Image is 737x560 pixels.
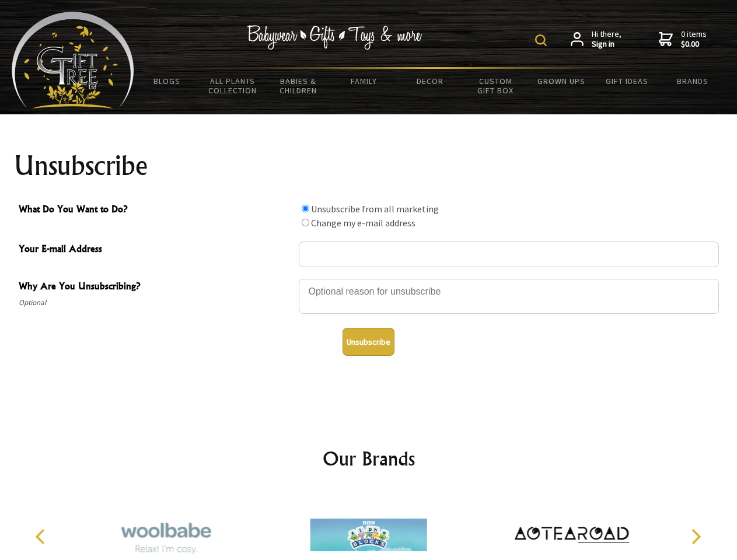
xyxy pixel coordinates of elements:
[299,279,719,314] textarea: Why Are You Unsubscribing?
[19,279,293,296] span: Why Are You Unsubscribing?
[683,524,708,549] button: Next
[299,242,719,267] input: Your E-mail Address
[681,29,707,50] span: 0 items
[463,69,529,103] a: Custom Gift Box
[29,524,55,549] button: Previous
[19,202,293,219] span: What Do You Want to Do?
[571,29,621,50] a: Hi there,Sign in
[594,69,660,93] a: Gift Ideas
[14,152,724,180] h1: Unsubscribe
[535,34,547,46] img: product search
[311,203,439,215] label: Unsubscribe from all marketing
[19,242,293,258] span: Your E-mail Address
[134,69,200,93] a: BLOGS
[681,39,707,50] strong: $0.00
[331,69,397,93] a: Family
[659,29,707,50] a: 0 items$0.00
[343,328,394,356] button: Unsubscribe
[592,29,621,50] span: Hi there,
[23,444,714,473] h2: Our Brands
[12,12,134,108] img: Babyware - Gifts - Toys and more...
[302,205,309,212] input: What Do You Want to Do?
[397,69,463,93] a: Decor
[247,25,422,50] img: Babywear - Gifts - Toys & more
[19,296,293,310] span: Optional
[660,69,726,93] a: Brands
[592,39,621,50] strong: Sign in
[302,219,309,226] input: What Do You Want to Do?
[266,69,331,103] a: Babies & Children
[311,217,415,229] label: Change my e-mail address
[200,69,266,103] a: All Plants Collection
[528,69,594,93] a: Grown Ups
